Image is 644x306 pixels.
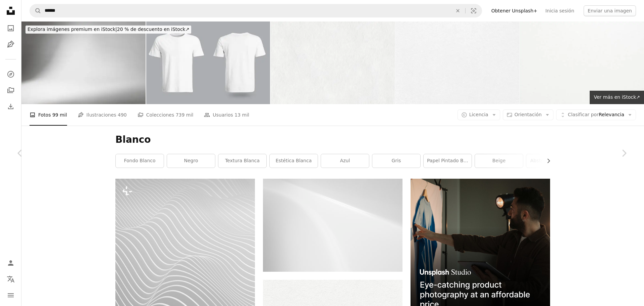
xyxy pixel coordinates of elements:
[395,21,520,104] img: Fondo, purpurina blanca, papel de aluminio, Navidad, Año Nuevo, Invierno, Abstracto, Partícula br...
[466,4,482,17] button: Búsqueda visual
[541,5,578,16] a: Inicia sesión
[503,110,553,120] button: Orientación
[138,104,194,126] a: Colecciones 739 mil
[234,111,249,119] span: 13 mil
[604,121,644,185] a: Siguiente
[475,154,523,168] a: beige
[218,154,266,168] a: Textura blanca
[25,26,191,34] div: 20 % de descuento en iStock ↗
[118,111,127,119] span: 490
[167,154,215,168] a: negro
[21,21,146,104] img: Abstract white background
[515,112,542,117] span: Orientación
[21,21,195,38] a: Explora imágenes premium en iStock|20 % de descuento en iStock↗
[4,256,17,270] a: Iniciar sesión / Registrarse
[30,4,482,17] form: Encuentra imágenes en todo el sitio
[4,38,17,51] a: Ilustraciones
[584,5,636,16] button: Enviar una imagen
[590,91,644,104] a: Ver más en iStock↗
[4,84,17,97] a: Colecciones
[450,4,465,17] button: Borrar
[263,179,402,272] img: Una foto en blanco y negro de una pared blanca
[4,289,17,302] button: Menú
[115,263,255,269] a: Un fondo blanco abstracto con líneas onduladas
[4,100,17,113] a: Historial de descargas
[4,68,17,81] a: Explorar
[372,154,420,168] a: gris
[270,154,318,168] a: estética blanca
[458,110,500,120] button: Licencia
[487,5,541,16] a: Obtener Unsplash+
[556,110,636,120] button: Clasificar porRelevancia
[469,112,488,117] span: Licencia
[116,154,164,168] a: Fondo blanco
[568,112,624,118] span: Relevancia
[4,272,17,286] button: Idioma
[594,94,640,100] span: Ver más en iStock ↗
[526,154,574,168] a: abstracto blanco
[176,111,194,119] span: 739 mil
[4,21,17,35] a: Fotos
[30,4,41,17] button: Buscar en Unsplash
[28,27,117,32] span: Explora imágenes premium en iStock |
[115,134,550,146] h1: Blanco
[271,21,395,104] img: White recycled craft paper texture as background
[263,222,402,228] a: Una foto en blanco y negro de una pared blanca
[204,104,249,126] a: Usuarios 13 mil
[520,21,644,104] img: Fondo de cartón con textura de papel blanco. Para la superposición de patrones o textos, copie el...
[146,21,270,104] img: Maqueta delantera y trasera de camiseta blanca en blanco, plantilla de maqueta de camiseta de alg...
[568,112,599,117] span: Clasificar por
[78,104,127,126] a: Ilustraciones 490
[542,154,550,168] button: desplazar lista a la derecha
[424,154,472,168] a: papel pintado blanco
[321,154,369,168] a: azul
